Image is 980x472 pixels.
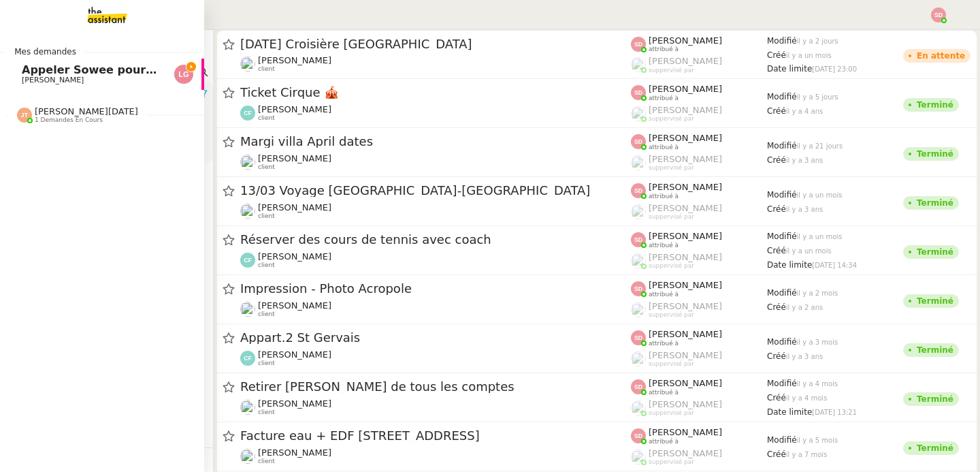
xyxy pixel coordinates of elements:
[631,302,646,317] img: users%2FeQjupEtyXqVxmtjXp9mw2I0hPm63%2Favatar%2FSans%20titre%20(1).jpg
[631,37,646,52] img: svg
[631,203,767,221] app-user-label: suppervisé par
[649,164,694,172] span: suppervisé par
[767,302,786,312] span: Créé
[240,38,631,50] span: [DATE] Croisière [GEOGRAPHIC_DATA]
[631,378,767,396] app-user-label: attribué à
[240,57,255,72] img: users%2FNsDxpgzytqOlIY2WSYlFcHtx26m1%2Favatar%2F8901.jpg
[786,157,823,164] span: il y a 3 ans
[767,379,797,388] span: Modifié
[797,437,838,444] span: il y a 5 mois
[649,154,722,164] span: [PERSON_NAME]
[631,329,767,347] app-user-label: attribué à
[786,52,832,59] span: il y a un mois
[649,301,722,311] span: [PERSON_NAME]
[240,300,631,318] app-user-detailed-label: client
[258,398,331,409] span: [PERSON_NAME]
[649,252,722,262] span: [PERSON_NAME]
[786,304,823,311] span: il y a 2 ans
[797,191,843,199] span: il y a un mois
[258,300,331,311] span: [PERSON_NAME]
[631,252,767,270] app-user-label: suppervisé par
[631,281,646,296] img: svg
[797,339,838,346] span: il y a 3 mois
[649,438,679,445] span: attribué à
[649,67,694,74] span: suppervisé par
[767,50,786,60] span: Créé
[240,253,255,268] img: svg
[631,105,767,123] app-user-label: suppervisé par
[631,330,646,345] img: svg
[240,349,631,367] app-user-detailed-label: client
[917,346,953,354] div: Terminé
[240,136,631,148] span: Margi villa April dates
[631,204,646,219] img: users%2FeQjupEtyXqVxmtjXp9mw2I0hPm63%2Favatar%2FSans%20titre%20(1).jpg
[767,155,786,165] span: Créé
[35,106,138,116] span: [PERSON_NAME][DATE]
[631,400,646,415] img: users%2FoFdbodQ3TgNoWt9kP3GXAs5oaCq1%2Favatar%2Fprofile-pic.png
[631,428,646,443] img: svg
[240,234,631,246] span: Réserver des cours de tennis avec coach
[240,351,255,366] img: svg
[240,251,631,269] app-user-detailed-label: client
[631,427,767,445] app-user-label: attribué à
[649,35,722,46] span: [PERSON_NAME]
[649,262,694,270] span: suppervisé par
[797,142,843,150] span: il y a 21 jours
[258,213,275,220] span: client
[649,291,679,298] span: attribué à
[631,231,767,249] app-user-label: attribué à
[240,204,255,219] img: users%2FwYVmnmozrGULNyjXnUyLYmM3yGr2%2Favatar%2FChatGPT%20Image%201%20aou%CC%82t%202025%2C%2012_1...
[631,301,767,319] app-user-label: suppervisé par
[767,337,797,347] span: Modifié
[649,378,722,388] span: [PERSON_NAME]
[649,311,694,319] span: suppervisé par
[812,262,857,269] span: [DATE] 14:34
[258,55,331,65] span: [PERSON_NAME]
[240,302,255,317] img: users%2FwYVmnmozrGULNyjXnUyLYmM3yGr2%2Favatar%2FChatGPT%20Image%201%20aou%CC%82t%202025%2C%2012_1...
[649,84,722,94] span: [PERSON_NAME]
[258,65,275,73] span: client
[649,193,679,200] span: attribué à
[631,106,646,121] img: users%2FPPrFYTsEAUgQy5cK5MCpqKbOX8K2%2Favatar%2FCapture%20d%E2%80%99e%CC%81cran%202023-06-05%20a%...
[258,202,331,213] span: [PERSON_NAME]
[917,52,965,60] div: En attente
[917,444,953,452] div: Terminé
[631,280,767,298] app-user-label: attribué à
[258,163,275,171] span: client
[631,183,646,198] img: svg
[631,57,646,72] img: users%2FoFdbodQ3TgNoWt9kP3GXAs5oaCq1%2Favatar%2Fprofile-pic.png
[786,394,828,402] span: il y a 4 mois
[631,35,767,53] app-user-label: attribué à
[174,65,193,84] img: svg
[786,247,832,255] span: il y a un mois
[240,283,631,295] span: Impression - Photo Acropole
[649,409,694,417] span: suppervisé par
[240,398,631,416] app-user-detailed-label: client
[240,381,631,393] span: Retirer [PERSON_NAME] de tous les comptes
[240,104,631,122] app-user-detailed-label: client
[649,203,722,213] span: [PERSON_NAME]
[240,55,631,73] app-user-detailed-label: client
[649,95,679,102] span: attribué à
[240,430,631,442] span: Facture eau + EDF [STREET_ADDRESS]
[258,104,331,114] span: [PERSON_NAME]
[6,45,84,59] span: Mes demandes
[797,93,838,101] span: il y a 5 jours
[649,350,722,360] span: [PERSON_NAME]
[649,340,679,347] span: attribué à
[240,185,631,197] span: 13/03 Voyage [GEOGRAPHIC_DATA]-[GEOGRAPHIC_DATA]
[767,393,786,403] span: Créé
[797,233,843,240] span: il y a un mois
[258,447,331,458] span: [PERSON_NAME]
[812,65,857,73] span: [DATE] 23:00
[767,204,786,214] span: Créé
[812,409,857,416] span: [DATE] 13:21
[917,199,953,207] div: Terminé
[767,92,797,101] span: Modifié
[240,447,631,465] app-user-detailed-label: client
[240,400,255,415] img: users%2FlTfsyV2F6qPWZMLkCFFmx0QkZeu2%2Favatar%2FChatGPT%20Image%201%20aou%CC%82t%202025%2C%2011_0...
[917,150,953,158] div: Terminé
[797,289,838,297] span: il y a 2 mois
[631,448,767,466] app-user-label: suppervisé par
[631,253,646,268] img: users%2FoFdbodQ3TgNoWt9kP3GXAs5oaCq1%2Favatar%2Fprofile-pic.png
